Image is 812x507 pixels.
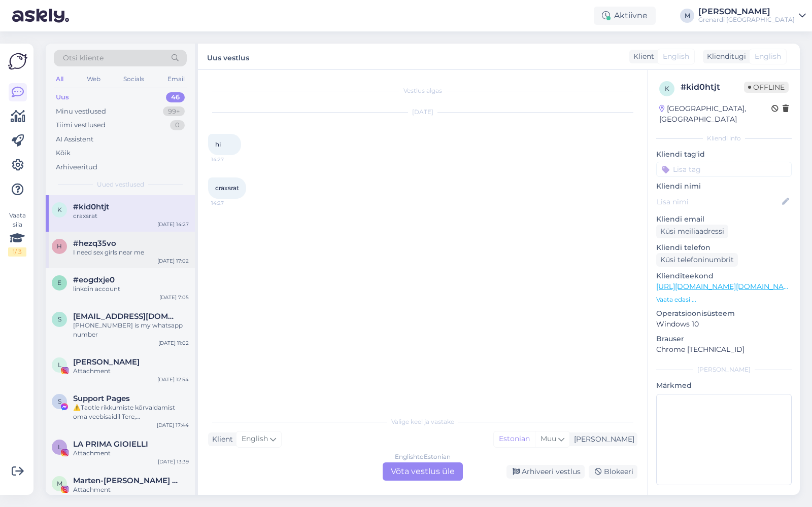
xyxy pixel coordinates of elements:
p: Kliendi telefon [656,242,792,253]
div: # kid0htjt [681,81,744,93]
span: Uued vestlused [97,180,144,189]
input: Lisa tag [656,162,792,177]
span: Leo Pizzo [73,357,140,367]
span: Muu [540,434,556,443]
div: [DATE] 17:02 [157,257,189,265]
span: 14:27 [211,199,249,207]
a: [URL][DOMAIN_NAME][DOMAIN_NAME] [656,282,797,291]
div: Estonian [494,431,535,447]
img: Askly Logo [8,52,27,71]
div: Socials [121,73,146,86]
p: Windows 10 [656,319,792,330]
div: Aktiivne [594,7,656,25]
div: Klienditugi [703,51,746,62]
div: [PERSON_NAME] [656,365,792,374]
p: Vaata edasi ... [656,295,792,304]
div: Valige keel ja vastake [208,417,637,426]
span: L [58,443,61,451]
span: Offline [744,82,789,93]
div: Minu vestlused [56,106,106,117]
span: #hezq35vo [73,239,116,248]
span: LA PRIMA GIOIELLI [73,440,148,449]
div: Vestlus algas [208,86,637,95]
span: Marten-Jaan M. 📸 [73,476,179,485]
span: L [58,361,61,369]
div: [GEOGRAPHIC_DATA], [GEOGRAPHIC_DATA] [659,103,771,125]
span: k [57,206,62,213]
div: [PERSON_NAME] [698,8,795,16]
div: Attachment [73,449,189,458]
div: [DATE] 17:44 [157,421,189,429]
span: S [58,397,61,405]
div: Vaata siia [8,211,26,257]
div: Arhiveeritud [56,162,97,172]
div: [DATE] 14:27 [157,221,189,228]
div: Grenardi [GEOGRAPHIC_DATA] [698,16,795,24]
span: Otsi kliente [63,53,104,63]
div: craxsrat [73,211,189,221]
input: Lisa nimi [657,196,780,207]
label: Uus vestlus [207,50,249,63]
div: Võta vestlus üle [383,462,463,481]
div: Kõik [56,148,71,158]
div: AI Assistent [56,134,93,144]
span: #eogdxje0 [73,275,115,284]
div: Uus [56,92,69,102]
div: Küsi meiliaadressi [656,225,728,238]
div: 1 / 3 [8,247,26,257]
span: Support Pages [73,394,130,403]
p: Märkmed [656,380,792,391]
span: M [57,480,62,487]
div: Arhiveeri vestlus [506,465,585,479]
div: [PHONE_NUMBER] is my whatsapp number [73,321,189,339]
div: Küsi telefoninumbrit [656,253,738,267]
span: #kid0htjt [73,202,109,211]
div: 99+ [163,106,185,117]
div: English to Estonian [395,452,451,461]
div: I need sex girls near me [73,248,189,257]
div: [DATE] 11:02 [158,339,189,347]
p: Klienditeekond [656,271,792,281]
span: s [58,315,61,323]
p: Chrome [TECHNICAL_ID] [656,344,792,355]
div: [DATE] 12:54 [157,376,189,383]
div: All [54,73,65,86]
div: [DATE] 7:05 [159,294,189,301]
p: Kliendi tag'id [656,149,792,160]
div: linkdin account [73,284,189,294]
div: 46 [166,92,185,102]
p: Kliendi email [656,214,792,225]
span: craxsrat [215,184,239,192]
div: Tiimi vestlused [56,120,106,130]
span: hi [215,140,221,148]
div: Kliendi info [656,134,792,143]
a: [PERSON_NAME]Grenardi [GEOGRAPHIC_DATA] [698,8,806,24]
div: [DATE] [208,107,637,117]
p: Brauser [656,334,792,344]
span: 14:27 [211,156,249,163]
div: Attachment [73,485,189,494]
span: English [242,433,268,445]
div: Web [85,73,103,86]
div: [DATE] 16:49 [157,494,189,502]
div: [PERSON_NAME] [570,434,634,445]
span: sambhavgems1@gmail.com [73,312,179,321]
div: Attachment [73,367,189,376]
p: Kliendi nimi [656,181,792,192]
span: k [665,85,669,92]
div: 0 [170,120,185,130]
div: Klient [629,51,654,62]
span: e [57,279,61,286]
div: [DATE] 13:39 [158,458,189,465]
span: English [663,51,689,62]
div: Blokeeri [589,465,637,479]
span: English [755,51,781,62]
div: ⚠️Taotle rikkumiste kõrvaldamist oma veebisaidil Tere, [PERSON_NAME] saatnud mitu hoiatust, et te... [73,403,189,421]
div: Email [165,73,187,86]
p: Operatsioonisüsteem [656,308,792,319]
div: M [680,9,694,23]
div: Klient [208,434,233,445]
span: h [57,242,62,250]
